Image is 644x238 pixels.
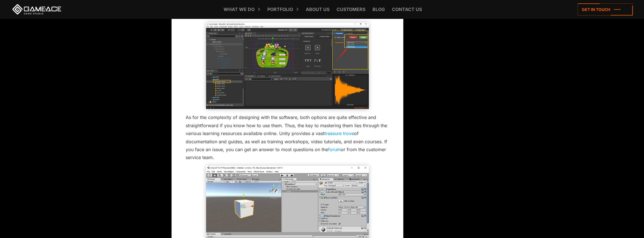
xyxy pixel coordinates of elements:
p: As for the complexity of designing with the software, both options are quite effective and straig... [186,113,389,161]
a: treasure trove [324,130,354,136]
a: Get in touch [578,3,633,16]
img: Cocos 2D-x [206,23,369,109]
a: forum [328,146,341,152]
